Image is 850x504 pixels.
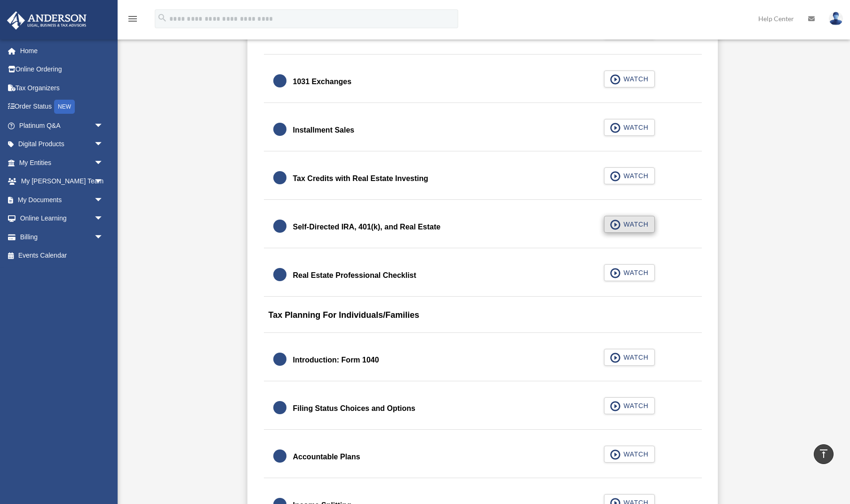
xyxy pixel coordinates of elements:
[818,448,829,459] i: vertical_align_top
[293,450,360,464] div: Accountable Plans
[7,60,118,79] a: Online Ordering
[127,13,138,24] i: menu
[293,220,441,234] div: Self-Directed IRA, 401(k), and Real Estate
[620,220,648,229] span: WATCH
[604,119,655,136] button: WATCH
[7,246,118,265] a: Events Calendar
[604,397,655,414] button: WATCH
[127,16,138,24] a: menu
[620,268,648,277] span: WATCH
[814,444,834,464] a: vertical_align_top
[604,446,655,463] button: WATCH
[604,264,655,281] button: WATCH
[273,264,692,287] a: Real Estate Professional Checklist WATCH
[293,402,415,415] div: Filing Status Choices and Options
[273,167,692,190] a: Tax Credits with Real Estate Investing WATCH
[604,216,655,233] button: WATCH
[94,209,113,228] span: arrow_drop_down
[293,124,355,137] div: Installment Sales
[7,135,118,154] a: Digital Productsarrow_drop_down
[94,116,113,135] span: arrow_drop_down
[7,116,118,135] a: Platinum Q&Aarrow_drop_down
[273,71,692,93] a: 1031 Exchanges WATCH
[273,446,692,468] a: Accountable Plans WATCH
[293,269,416,282] div: Real Estate Professional Checklist
[94,153,113,173] span: arrow_drop_down
[293,354,379,367] div: Introduction: Form 1040
[620,401,648,410] span: WATCH
[620,353,648,362] span: WATCH
[604,349,655,366] button: WATCH
[94,135,113,154] span: arrow_drop_down
[273,349,692,371] a: Introduction: Form 1040 WATCH
[7,97,118,117] a: Order StatusNEW
[273,397,692,420] a: Filing Status Choices and Options WATCH
[94,228,113,247] span: arrow_drop_down
[620,74,648,84] span: WATCH
[7,153,118,172] a: My Entitiesarrow_drop_down
[273,216,692,238] a: Self-Directed IRA, 401(k), and Real Estate WATCH
[273,119,692,142] a: Installment Sales WATCH
[7,41,118,60] a: Home
[620,123,648,132] span: WATCH
[293,172,429,185] div: Tax Credits with Real Estate Investing
[604,71,655,87] button: WATCH
[7,209,118,228] a: Online Learningarrow_drop_down
[7,190,118,209] a: My Documentsarrow_drop_down
[7,79,118,97] a: Tax Organizers
[94,172,113,191] span: arrow_drop_down
[7,228,118,246] a: Billingarrow_drop_down
[54,100,75,114] div: NEW
[604,167,655,184] button: WATCH
[620,171,648,181] span: WATCH
[293,75,352,88] div: 1031 Exchanges
[7,172,118,191] a: My [PERSON_NAME] Teamarrow_drop_down
[4,11,89,30] img: Anderson Advisors Platinum Portal
[829,12,843,25] img: User Pic
[157,13,167,23] i: search
[94,190,113,210] span: arrow_drop_down
[264,303,702,333] div: Tax Planning For Individuals/Families
[620,449,648,459] span: WATCH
